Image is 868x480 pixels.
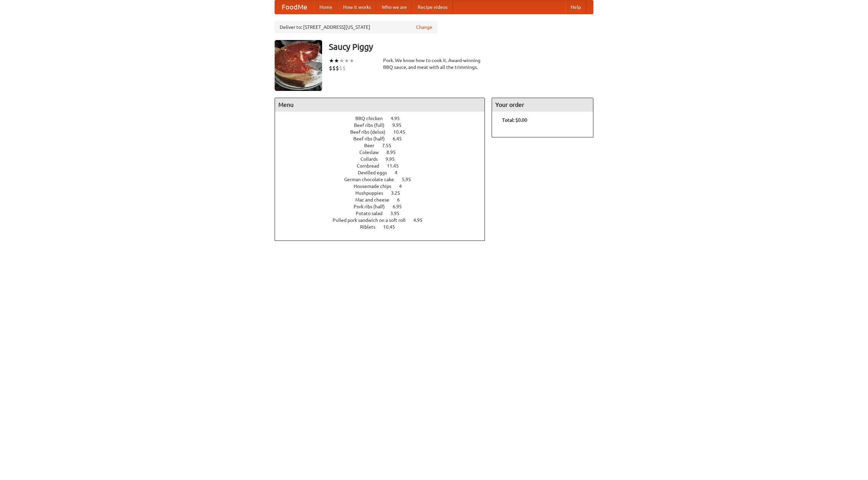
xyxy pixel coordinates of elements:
span: 9.95 [386,156,401,162]
li: ★ [349,57,354,64]
span: Riblets [360,224,382,230]
li: $ [332,64,336,72]
img: angular.jpg [275,40,322,91]
a: Home [314,0,338,14]
a: Pulled pork sandwich on a soft roll 4.95 [333,217,435,223]
b: Total: $0.00 [502,117,527,123]
span: 4 [399,184,409,189]
span: Collards [360,156,384,162]
a: Housemade chips 4 [354,184,414,189]
div: Pork. We know how to cook it. Award-winning BBQ sauce, and meat with all the trimmings. [383,57,485,71]
li: $ [329,64,332,72]
li: ★ [339,57,344,64]
li: ★ [334,57,339,64]
a: Beef ribs (delux) 10.45 [350,129,418,135]
a: Who we are [376,0,412,14]
span: Beef ribs (full) [354,122,391,128]
span: 3.25 [391,190,407,196]
a: Potato salad 3.95 [356,211,412,216]
a: BBQ chicken 4.95 [355,116,412,121]
span: Beef ribs (half) [353,136,392,141]
a: Beef ribs (full) 9.95 [354,122,414,128]
span: Beef ribs (delux) [350,129,392,135]
span: 6.95 [393,204,409,209]
span: Devilled eggs [358,170,394,175]
div: Deliver to: [STREET_ADDRESS][US_STATE] [275,21,437,33]
span: Pulled pork sandwich on a soft roll [333,217,412,223]
span: 10.45 [393,129,412,135]
span: Beer [364,143,381,148]
li: $ [342,64,346,72]
a: Cornbread 11.45 [357,163,411,169]
span: 4.95 [413,217,429,223]
li: ★ [344,57,349,64]
span: 5.95 [402,177,418,182]
span: Cornbread [357,163,386,169]
span: 6 [397,197,407,203]
a: Pork ribs (half) 6.95 [354,204,414,209]
span: Pork ribs (half) [354,204,392,209]
a: Riblets 10.45 [360,224,408,230]
span: 10.45 [383,224,402,230]
span: 4.95 [391,116,407,121]
a: Collards 9.95 [360,156,407,162]
a: Mac and cheese 6 [355,197,412,203]
a: Hushpuppies 3.25 [355,190,413,196]
li: $ [336,64,339,72]
a: FoodMe [275,0,314,14]
span: 4 [395,170,404,175]
a: Beer 7.55 [364,143,404,148]
li: $ [339,64,342,72]
span: 7.55 [382,143,398,148]
span: Hushpuppies [355,190,390,196]
span: German chocolate cake [344,177,401,182]
a: Recipe videos [412,0,453,14]
span: 9.95 [392,122,408,128]
span: 6.45 [393,136,409,141]
li: ★ [329,57,334,64]
a: How it works [338,0,376,14]
a: Coleslaw 8.95 [359,150,408,155]
a: Change [416,24,432,31]
a: Devilled eggs 4 [358,170,410,175]
span: 8.95 [387,150,402,155]
span: 11.45 [387,163,406,169]
span: Potato salad [356,211,389,216]
a: Beef ribs (half) 6.45 [353,136,414,141]
a: Help [565,0,586,14]
span: Mac and cheese [355,197,396,203]
span: Housemade chips [354,184,398,189]
h3: Saucy Piggy [329,40,593,54]
a: German chocolate cake 5.95 [344,177,423,182]
h4: Menu [275,98,485,112]
span: 3.95 [390,211,406,216]
h4: Your order [492,98,593,112]
span: BBQ chicken [355,116,390,121]
span: Coleslaw [359,150,386,155]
